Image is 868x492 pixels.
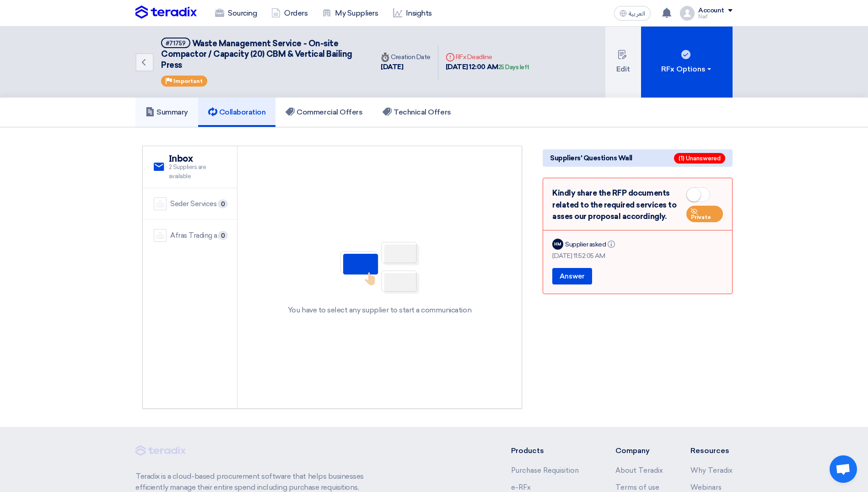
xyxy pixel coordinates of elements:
a: Summary [135,98,198,127]
h5: Waste Management Service - On-site Compactor / Capacity (20) CBM & Vertical Bailing Press [161,38,362,71]
div: 25 Days left [498,63,529,72]
img: Teradix logo [135,5,197,19]
a: My Suppliers [315,3,385,23]
div: [DATE] 12:00 AM [446,62,529,72]
div: Kindly share the RFP documents related to the required services to asses our proposal accordingly. [552,187,723,223]
a: Purchase Requisition [511,466,579,475]
div: [DATE] 11:52:05 AM [552,251,723,261]
button: Answer [552,268,592,284]
img: profile_test.png [680,6,695,21]
span: العربية [629,11,645,17]
h5: Summary [146,108,188,117]
span: 0 [218,231,228,240]
img: No Partner Selected [334,239,426,297]
span: Private [691,214,711,220]
div: RFx Options [661,64,713,75]
a: Technical Offers [372,98,461,127]
div: Account [698,7,724,15]
a: Collaboration [198,98,276,127]
div: RFx Deadline [446,52,529,62]
img: company-name [154,229,167,242]
span: (1) Unanswered [674,153,725,164]
div: Supplier asked [565,240,617,249]
img: company-name [154,197,167,210]
div: [DATE] [381,62,431,72]
div: Open chat [830,455,857,483]
li: Resources [690,445,733,456]
span: 0 [218,199,228,208]
button: RFx Options [641,27,733,98]
h5: Collaboration [208,108,266,117]
div: Afras Trading and Contracting Company [170,230,226,241]
a: e-RFx [511,483,531,492]
a: Sourcing [208,3,264,23]
a: Why Teradix [690,466,733,475]
h5: Commercial Offers [286,108,362,117]
h5: Technical Offers [383,108,451,117]
a: Orders [264,3,315,23]
button: العربية [614,6,651,21]
span: Important [173,78,203,84]
span: 2 Suppliers are available [169,163,226,180]
span: Suppliers' Questions Wall [550,153,632,163]
a: Commercial Offers [275,98,372,127]
li: Company [615,445,663,456]
div: You have to select any supplier to start a communication [288,305,471,316]
button: Edit [605,27,641,98]
a: Terms of use [615,483,659,492]
a: Webinars [690,483,722,492]
li: Products [511,445,588,456]
h2: Inbox [169,153,226,164]
div: #71759 [166,40,186,46]
div: Seder Services [170,199,216,209]
div: HM [552,239,563,250]
a: About Teradix [615,466,663,475]
span: Waste Management Service - On-site Compactor / Capacity (20) CBM & Vertical Bailing Press [161,38,352,70]
a: Insights [386,3,439,23]
div: Naif [698,14,733,19]
div: Creation Date [381,52,431,62]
